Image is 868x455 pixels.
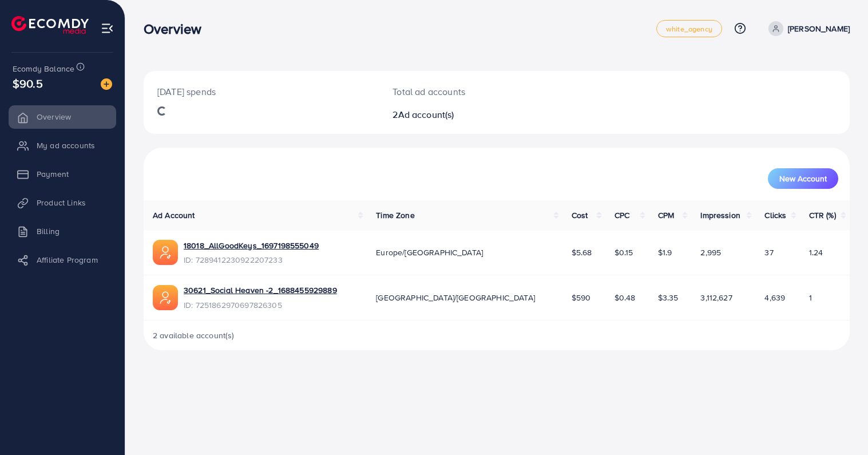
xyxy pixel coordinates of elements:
span: [GEOGRAPHIC_DATA]/[GEOGRAPHIC_DATA] [376,292,535,303]
span: 4,639 [764,292,785,303]
span: Europe/[GEOGRAPHIC_DATA] [376,247,483,258]
span: ID: 7251862970697826305 [184,299,337,311]
span: $1.9 [658,247,672,258]
span: Cost [572,209,588,221]
span: 2 available account(s) [153,330,235,341]
img: ic-ads-acc.e4c84228.svg [153,240,178,265]
span: 3,112,627 [700,292,732,303]
p: [PERSON_NAME] [788,22,850,35]
p: [DATE] spends [157,85,365,98]
span: $0.48 [615,292,636,303]
span: $5.68 [572,247,592,258]
span: New Account [779,175,827,183]
img: ic-ads-acc.e4c84228.svg [153,285,178,310]
span: 1 [809,292,812,303]
span: CPC [615,209,629,221]
span: 1.24 [809,247,823,258]
span: Time Zone [376,209,414,221]
span: $0.15 [615,247,633,258]
img: image [101,78,112,90]
h2: 2 [393,109,542,120]
span: Clicks [764,209,786,221]
span: 37 [764,247,773,258]
span: $3.35 [658,292,679,303]
a: [PERSON_NAME] [764,21,850,36]
span: CTR (%) [809,209,836,221]
span: $590 [572,292,591,303]
a: 18018_AllGoodKeys_1697198555049 [184,240,319,251]
p: Total ad accounts [393,85,542,98]
span: 2,995 [700,247,721,258]
span: white_agency [666,25,712,33]
img: menu [101,22,114,35]
h3: Overview [144,21,211,37]
img: logo [11,16,89,34]
span: Ecomdy Balance [13,63,74,74]
span: Impression [700,209,740,221]
span: $90.5 [13,75,43,92]
span: Ad Account [153,209,195,221]
span: ID: 7289412230922207233 [184,254,319,266]
span: Ad account(s) [398,108,454,121]
button: New Account [768,168,838,189]
a: white_agency [656,20,722,37]
a: 30621_Social Heaven -2_1688455929889 [184,284,337,296]
span: CPM [658,209,674,221]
